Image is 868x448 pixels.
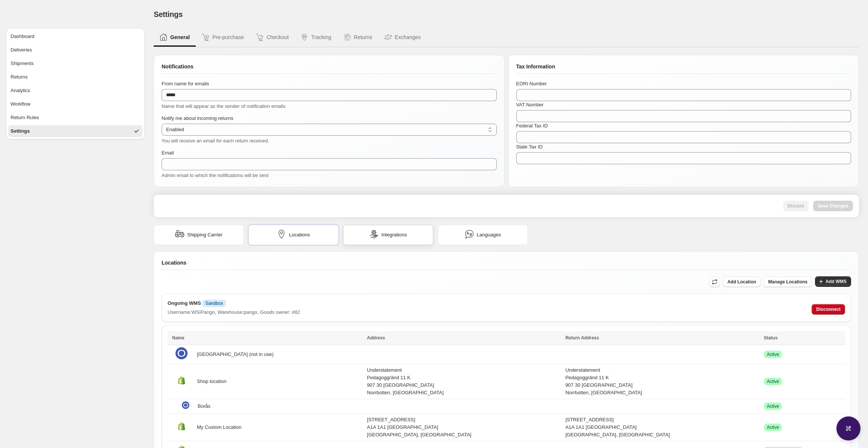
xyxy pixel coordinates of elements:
span: Active [767,424,779,430]
img: Managed location [175,420,188,432]
span: Add Location [727,279,756,285]
div: Understatement Pedagoggränd 11 K 907 30 [GEOGRAPHIC_DATA] Norrbotten, [GEOGRAPHIC_DATA] [566,366,759,397]
span: Settings [154,10,183,18]
span: VAT Number [516,102,544,107]
span: Active [767,378,779,384]
span: Name [172,335,184,341]
span: Add WMS [826,278,847,285]
img: Returns icon [343,33,351,41]
div: Shop location [172,374,363,389]
button: Analytics [8,85,142,97]
span: Return Address [566,335,599,341]
img: Managed location [182,401,189,409]
span: Address [367,335,385,341]
button: Workflow [8,98,142,110]
span: Analytics [11,87,30,94]
img: Tracking icon [301,33,308,41]
span: Email [162,150,174,156]
img: Managed location [175,347,188,359]
span: Dashboard [11,33,35,40]
button: Pre-purchase [196,29,250,47]
span: Sandbox [205,300,223,306]
span: Integrations [381,231,407,239]
img: Pre-purchase icon [202,33,209,41]
button: Manage Locations [764,277,812,287]
div: [GEOGRAPHIC_DATA] (not in use) [172,347,363,362]
span: Admin email to which the notifications will be sent [162,173,269,178]
button: Tracking [295,29,337,47]
span: Federal Tax ID [516,123,548,129]
div: [STREET_ADDRESS] A1A 1A1 [GEOGRAPHIC_DATA] [GEOGRAPHIC_DATA], [GEOGRAPHIC_DATA] [566,416,759,439]
button: Settings [8,125,142,137]
div: Tax Information [516,63,851,74]
span: Manage Locations [768,279,808,285]
span: Shipments [11,60,33,67]
span: Locations [289,231,310,239]
span: Return Rules [11,114,39,121]
img: Managed location [175,374,188,386]
div: Locations [162,259,851,270]
button: Deliveries [8,44,142,56]
button: Returns [337,29,378,47]
div: Borås [180,401,363,411]
span: Returns [11,73,28,81]
span: Deliveries [11,46,32,54]
h2: Ongoing WMS [168,300,300,307]
div: [STREET_ADDRESS] A1A 1A1 [GEOGRAPHIC_DATA] [GEOGRAPHIC_DATA], [GEOGRAPHIC_DATA] [367,416,561,439]
span: Status [764,335,778,341]
span: Disconnect [816,306,841,312]
div: My Custom Location [172,420,363,434]
button: Checkout [250,29,295,47]
button: Dashboard [8,30,142,42]
button: Add Location [723,277,761,287]
button: Return Rules [8,112,142,124]
span: Active [767,351,779,357]
span: Settings [11,127,30,135]
span: You will receive an email for each return received. [162,138,269,144]
span: Notify me about incoming returns [162,115,233,121]
span: Shipping Carrier [187,231,222,239]
button: Shipments [8,58,142,70]
div: Username: WSIPango , Warehouse: pango , Goods owner: # 82 [168,309,300,316]
span: Languages [477,231,501,239]
button: Returns [8,71,142,83]
img: General icon [160,33,167,41]
div: Understatement Pedagoggränd 11 K 907 30 [GEOGRAPHIC_DATA] Norrbotten, [GEOGRAPHIC_DATA] [367,366,561,397]
button: Exchanges [378,29,427,47]
span: Workflow [11,100,30,108]
span: State Tax ID [516,144,543,150]
div: Notifications [162,63,497,74]
span: From name for emails [162,81,209,86]
span: EORI Number [516,81,547,86]
span: Active [767,403,779,409]
img: Exchanges icon [384,33,392,41]
span: Name that will appear as the sender of notification emails [162,103,286,109]
img: Checkout icon [256,33,263,41]
button: Add WMS [815,276,851,287]
button: General [154,29,196,47]
button: Disconnect [812,304,845,315]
